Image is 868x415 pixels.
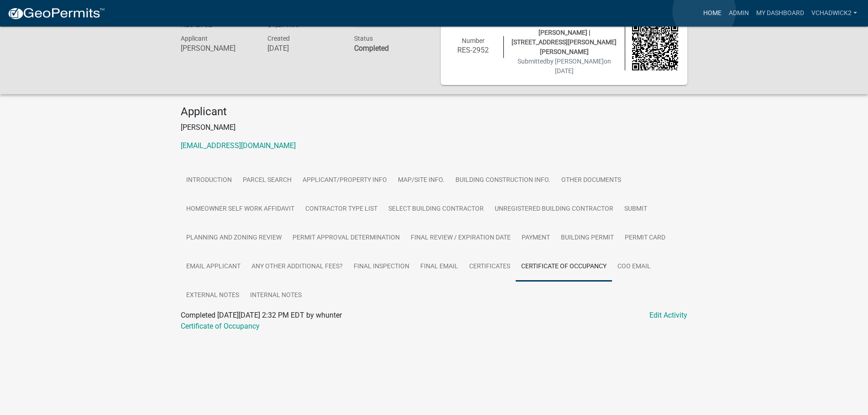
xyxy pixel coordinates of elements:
img: QR code [632,24,679,71]
a: External Notes [181,281,245,310]
a: Final Inspection [348,252,415,282]
a: Email Applicant [181,252,246,282]
a: VChadwick2 [808,5,861,22]
a: Map/Site Info. [392,166,450,195]
a: Home [700,5,725,22]
a: Edit Activity [649,310,687,321]
span: Created [267,35,290,42]
a: COO Email [612,252,656,282]
a: Final Review / Expiration Date [405,223,516,253]
a: Introduction [181,166,237,195]
h6: [PERSON_NAME] [181,44,254,53]
a: Building Permit [555,223,619,253]
a: Homeowner Self Work Affidavit [181,195,300,224]
a: Any other Additional Fees? [246,252,348,282]
span: Applicant [181,35,208,42]
a: Internal Notes [245,281,307,310]
a: Other Documents [556,166,627,195]
a: Unregistered Building Contractor [489,195,619,224]
span: by [PERSON_NAME] [547,58,604,65]
a: [EMAIL_ADDRESS][DOMAIN_NAME] [181,141,296,150]
a: Contractor Type List [300,195,383,224]
a: My Dashboard [753,5,808,22]
span: Completed [DATE][DATE] 2:32 PM EDT by whunter [181,311,342,319]
a: Select Building Contractor [383,195,489,224]
strong: Completed [354,44,389,53]
span: Number [462,37,485,44]
a: Payment [516,223,555,253]
span: Status [354,35,373,42]
a: Final Email [415,252,464,282]
p: [PERSON_NAME] [181,122,687,133]
a: Submit [619,195,653,224]
a: Certificate of Occupancy [181,322,260,330]
a: Permit Card [619,223,671,253]
a: Permit Approval Determination [287,223,405,253]
h6: RES-2952 [450,46,497,54]
h4: Applicant [181,105,687,118]
a: Certificates [464,252,516,282]
a: Applicant/Property Info [297,166,392,195]
a: Planning and Zoning Review [181,223,287,253]
a: Parcel search [237,166,297,195]
a: Admin [725,5,753,22]
a: Building Construction Info. [450,166,556,195]
span: Submitted on [DATE] [518,58,611,74]
h6: [DATE] [267,44,340,53]
a: Certificate of Occupancy [516,252,612,282]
